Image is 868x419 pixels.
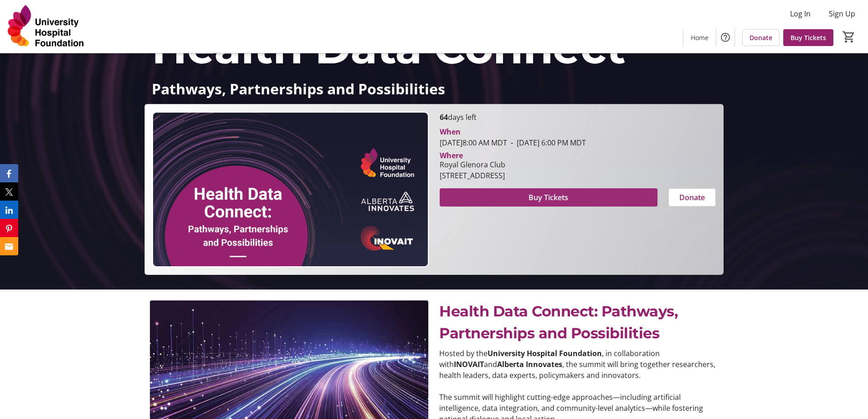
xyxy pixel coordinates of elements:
span: 64 [440,112,448,122]
img: Campaign CTA Media Photo [152,112,428,267]
a: Buy Tickets [783,29,833,46]
button: Help [716,28,734,47]
button: Log In [783,6,818,21]
div: Where [440,152,463,159]
span: Health Data Connect: Pathways, Partnerships and Possibilities [439,302,678,342]
p: Pathways, Partnerships and Possibilities [152,81,716,97]
div: [STREET_ADDRESS] [440,170,505,181]
img: University Hospital Foundation's Logo [5,4,87,49]
a: Home [683,29,716,46]
span: Donate [679,192,705,203]
button: Cart [841,29,857,45]
span: Home [691,33,709,42]
div: Royal Glenora Club [440,159,505,170]
span: Buy Tickets [529,192,568,203]
button: Buy Tickets [440,188,657,207]
p: Hosted by the , in collaboration with and , the summit will bring together researchers, health le... [439,348,718,381]
strong: Alberta Innovates [497,359,562,369]
span: Sign Up [829,8,855,19]
strong: University Hospital Foundation [488,348,602,358]
button: Donate [668,188,716,207]
p: days left [440,112,716,123]
span: Donate [750,33,772,42]
a: Donate [742,29,780,46]
span: [DATE] 6:00 PM MDT [507,138,586,148]
div: When [440,126,461,137]
strong: INOVAIT [454,359,484,369]
span: [DATE] 8:00 AM MDT [440,138,507,148]
span: Health Data Connect [152,21,626,74]
span: Buy Tickets [791,33,826,42]
span: - [507,138,517,148]
button: Sign Up [822,6,863,21]
span: Log In [790,8,811,19]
